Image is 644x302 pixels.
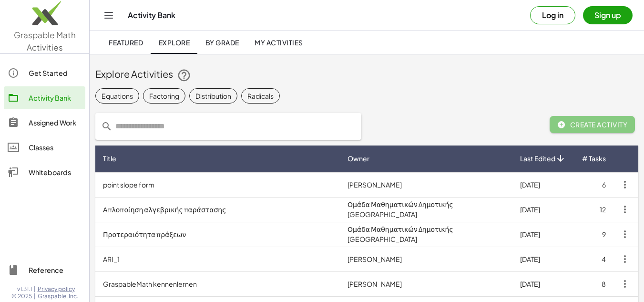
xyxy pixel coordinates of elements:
[340,197,512,222] td: Ομάδα Μαθηματικών Δημοτικής [GEOGRAPHIC_DATA]
[557,120,627,129] span: Create Activity
[340,172,512,197] td: [PERSON_NAME]
[550,116,635,133] button: Create Activity
[29,92,82,104] div: Activity Bank
[101,8,116,23] button: Toggle navigation
[34,292,36,300] span: |
[4,86,85,109] a: Activity Bank
[340,271,512,296] td: [PERSON_NAME]
[95,222,340,247] td: Προτεραιότητα πράξεων
[101,121,112,132] i: prepended action
[38,292,78,300] span: Graspable, Inc.
[95,67,638,83] div: Explore Activities
[4,62,85,84] a: Get Started
[149,91,179,101] div: Factoring
[158,38,190,47] span: Explore
[530,6,575,24] button: Log in
[4,111,85,134] a: Assigned Work
[574,271,613,296] td: 8
[17,285,32,293] span: v1.31.1
[348,154,369,164] span: Owner
[95,247,340,271] td: ARI_1
[103,154,116,164] span: Title
[95,271,340,296] td: GraspableMath kennenlernen
[102,91,133,101] div: Equations
[574,247,613,271] td: 4
[574,197,613,222] td: 12
[582,154,606,164] span: # Tasks
[574,222,613,247] td: 9
[255,38,303,47] span: My Activities
[4,136,85,159] a: Classes
[4,259,85,281] a: Reference
[34,285,36,293] span: |
[29,264,82,276] div: Reference
[520,154,555,164] span: Last Edited
[583,6,633,24] button: Sign up
[11,292,32,300] span: © 2025
[205,38,239,47] span: By Grade
[29,167,82,178] div: Whiteboards
[109,38,143,47] span: Featured
[4,161,85,184] a: Whiteboards
[512,172,574,197] td: [DATE]
[29,67,82,79] div: Get Started
[574,172,613,197] td: 6
[512,222,574,247] td: [DATE]
[340,222,512,247] td: Ομάδα Μαθηματικών Δημοτικής [GEOGRAPHIC_DATA]
[195,91,231,101] div: Distribution
[14,30,76,52] span: Graspable Math Activities
[95,197,340,222] td: Απλοποίηση αλγεβρικής παράστασης
[29,142,82,153] div: Classes
[512,197,574,222] td: [DATE]
[512,247,574,271] td: [DATE]
[247,91,274,101] div: Radicals
[38,285,78,293] a: Privacy policy
[512,271,574,296] td: [DATE]
[340,247,512,271] td: [PERSON_NAME]
[95,172,340,197] td: point slope form
[29,117,82,128] div: Assigned Work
